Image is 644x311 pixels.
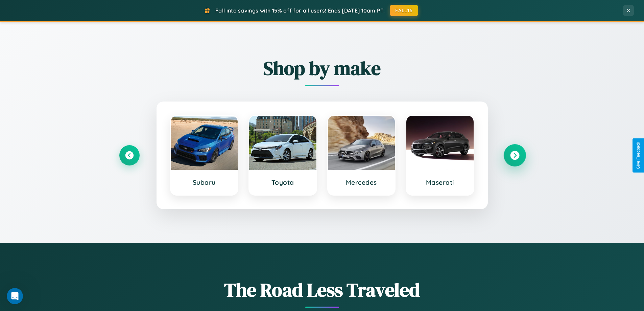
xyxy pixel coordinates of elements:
h3: Mercedes [335,178,388,186]
h2: Shop by make [119,55,525,81]
h3: Toyota [256,178,310,186]
div: Give Feedback [636,142,641,169]
iframe: Intercom live chat [7,288,23,304]
h3: Subaru [177,178,231,186]
h3: Maserati [413,178,467,186]
h1: The Road Less Traveled [119,277,525,303]
span: Fall into savings with 15% off for all users! Ends [DATE] 10am PT. [215,7,385,14]
button: FALL15 [390,5,418,16]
